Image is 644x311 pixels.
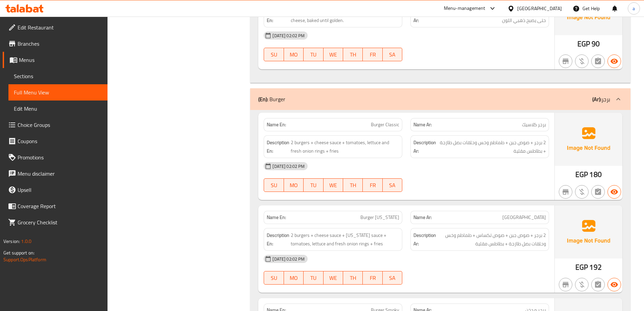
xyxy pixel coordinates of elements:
[437,231,546,248] span: 2 برجر + صوص جبن + صوص تكساس + طماطم وخس وحلقات بصل طازجة + بطاطس مقلية
[270,32,307,39] span: [DATE] 02:02 PM
[633,5,635,12] span: a
[413,214,432,221] strong: Name Ar:
[304,271,323,285] button: TU
[413,121,432,128] strong: Name Ar:
[326,273,340,283] span: WE
[343,271,363,285] button: TH
[413,8,436,24] strong: Description Ar:
[287,180,301,190] span: MO
[517,5,562,12] div: [GEOGRAPHIC_DATA]
[3,117,108,133] a: Choice Groups
[343,48,363,61] button: TH
[575,168,588,181] span: EGP
[326,180,340,190] span: WE
[592,95,610,103] p: برجر
[3,149,108,165] a: Promotions
[287,50,301,60] span: MO
[21,237,31,246] span: 1.0.0
[363,48,382,61] button: FR
[575,185,589,199] button: Purchased item
[264,178,284,192] button: SU
[444,4,485,13] div: Menu-management
[577,37,590,50] span: EGP
[363,271,382,285] button: FR
[324,271,343,285] button: WE
[267,8,289,24] strong: Description En:
[413,231,436,248] strong: Description Ar:
[346,50,360,60] span: TH
[264,271,284,285] button: SU
[555,205,622,258] img: Ae5nvW7+0k+MAAAAAElFTkSuQmCC
[591,278,605,291] button: Not has choices
[287,273,301,283] span: MO
[575,278,589,291] button: Purchased item
[592,94,601,104] b: (Ar):
[3,36,108,52] a: Branches
[291,231,399,248] span: 2 burgers + cheese sauce + Texas sauce + tomatoes, lettuce and fresh onion rings + fries
[267,138,289,155] strong: Description En:
[18,153,102,161] span: Promotions
[502,214,546,221] span: [GEOGRAPHIC_DATA]
[559,278,572,291] button: Not branch specific item
[18,218,102,226] span: Grocery Checklist
[324,178,343,192] button: WE
[575,261,588,274] span: EGP
[559,54,572,68] button: Not branch specific item
[267,50,281,60] span: SU
[365,180,380,190] span: FR
[589,261,601,274] span: 192
[346,273,360,283] span: TH
[591,54,605,68] button: Not has choices
[3,133,108,149] a: Coupons
[385,50,400,60] span: SA
[304,178,323,192] button: TU
[14,72,102,80] span: Sections
[18,40,102,48] span: Branches
[383,271,402,285] button: SA
[3,214,108,230] a: Grocery Checklist
[360,214,399,221] span: Burger [US_STATE]
[589,168,601,181] span: 180
[3,198,108,214] a: Coverage Report
[14,88,102,96] span: Full Menu View
[270,163,307,170] span: [DATE] 02:02 PM
[18,186,102,194] span: Upsell
[18,121,102,129] span: Choice Groups
[267,231,289,248] strong: Description En:
[365,50,380,60] span: FR
[270,256,307,262] span: [DATE] 02:02 PM
[343,178,363,192] button: TH
[284,178,304,192] button: MO
[284,48,304,61] button: MO
[264,48,284,61] button: SU
[304,48,323,61] button: TU
[284,271,304,285] button: MO
[371,121,399,128] span: Burger Classic
[3,248,34,257] span: Get support on:
[14,105,102,113] span: Edit Menu
[437,138,546,155] span: 2 برجر + صوص جبن + طماطم وخس وحلقات بصل طازجة + بطاطس مقلية
[18,137,102,145] span: Coupons
[267,214,286,221] strong: Name En:
[3,237,20,246] span: Version:
[258,94,268,104] b: (En):
[559,185,572,199] button: Not branch specific item
[8,84,108,101] a: Full Menu View
[306,273,320,283] span: TU
[346,180,360,190] span: TH
[575,54,589,68] button: Purchased item
[3,52,108,68] a: Menus
[291,138,399,155] span: 2 burgers + cheese sauce + tomatoes, lettuce and fresh onion rings + fries
[413,138,436,155] strong: Description Ar:
[306,180,320,190] span: TU
[385,180,400,190] span: SA
[3,255,46,264] a: Support.OpsPlatform
[522,121,546,128] span: برجر كلاسيك
[19,56,102,64] span: Menus
[385,273,400,283] span: SA
[365,273,380,283] span: FR
[8,68,108,84] a: Sections
[3,165,108,182] a: Menu disclaimer
[267,121,286,128] strong: Name En:
[383,178,402,192] button: SA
